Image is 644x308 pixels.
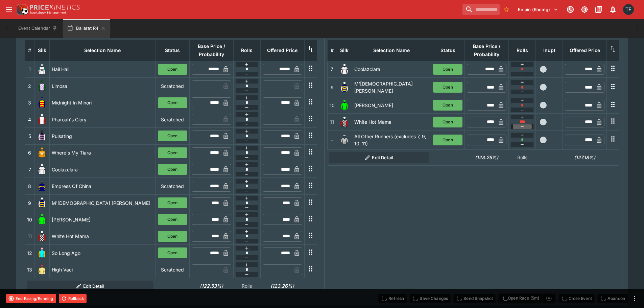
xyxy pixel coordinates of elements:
td: Midnight In Minori [50,94,156,111]
td: White Hot Mama [50,228,156,244]
td: [PERSON_NAME] [50,211,156,228]
img: runner 9 [339,82,350,93]
td: 1 [25,61,34,77]
button: End Racing/Running [6,294,56,303]
button: Open [158,197,187,208]
th: Silk [337,40,352,61]
button: Open [158,247,187,258]
img: runner 11 [37,231,47,242]
button: Open [433,100,462,111]
button: Edit Detail [27,281,154,291]
button: Open [158,97,187,108]
img: blank-silk.png [339,135,350,145]
h6: (127.18%) [565,154,605,161]
th: # [25,40,34,61]
td: 6 [25,144,34,161]
td: 9 [25,194,34,211]
td: Empress Of China [50,178,156,194]
button: Connected to PK [564,3,576,16]
td: 2 [25,78,34,94]
td: Where's My Tiara [50,144,156,161]
img: PriceKinetics [30,5,80,10]
button: Open [158,131,187,141]
td: 5 [25,128,34,144]
td: [PERSON_NAME] [352,97,431,114]
p: Scratched [158,116,187,123]
td: Coolazclara [352,61,431,77]
span: Mark an event as closed and abandoned. [597,294,628,301]
th: Status [156,40,189,61]
img: runner 11 [339,117,350,127]
th: Independent [536,40,563,61]
button: Toggle light/dark mode [578,3,591,16]
img: runner 2 [37,80,47,91]
img: runner 8 [37,181,47,192]
td: So Long Ago [50,244,156,261]
button: Ballarat R4 [63,19,110,38]
td: 13 [25,261,34,278]
td: 8 [25,178,34,194]
button: Rollback [59,294,87,303]
img: runner 7 [339,64,350,75]
td: Coolazclara [50,161,156,178]
td: Pharoah's Glory [50,111,156,127]
p: Scratched [158,266,187,273]
p: Scratched [158,183,187,190]
button: Select Tenant [514,4,562,15]
p: Rolls [511,154,534,161]
h6: (122.53%) [191,282,231,289]
img: runner 10 [37,214,47,225]
img: runner 9 [37,197,47,208]
button: Open [158,164,187,175]
img: runner 12 [37,247,47,258]
th: Selection Name [50,40,156,61]
img: runner 10 [339,100,350,111]
img: Sportsbook Management [30,11,66,14]
img: runner 4 [37,114,47,125]
td: 11 [327,114,337,130]
button: Documentation [593,3,605,16]
td: 11 [25,228,34,244]
button: Open [158,231,187,242]
td: Hail Hail [50,61,156,77]
td: M'[DEMOGRAPHIC_DATA] [PERSON_NAME] [50,194,156,211]
h6: (123.25%) [467,154,507,161]
button: open drawer [3,3,15,16]
button: Event Calendar [14,19,62,38]
td: M'[DEMOGRAPHIC_DATA] [PERSON_NAME] [352,78,431,97]
img: runner 7 [37,164,47,175]
button: Open [433,64,462,75]
td: 12 [25,244,34,261]
p: Scratched [158,82,187,90]
input: search [462,4,500,15]
td: - [327,130,337,149]
img: runner 5 [37,131,47,141]
img: runner 1 [37,64,47,75]
button: Open [433,135,462,145]
img: PriceKinetics Logo [15,3,28,16]
img: runner 6 [37,147,47,158]
td: 9 [327,78,337,97]
img: runner 3 [37,97,47,108]
td: 10 [327,97,337,114]
button: Edit Detail [329,152,429,163]
td: High Vaci [50,261,156,278]
th: Offered Price [260,40,304,61]
th: Rolls [233,40,260,61]
th: Offered Price [563,40,607,61]
th: Base Price / Probability [465,40,509,61]
td: 7 [327,61,337,77]
td: 3 [25,94,34,111]
button: Open [433,117,462,127]
td: 10 [25,211,34,228]
th: Silk [34,40,50,61]
th: # [327,40,337,61]
button: Open [158,64,187,75]
div: split button [498,293,556,303]
th: Status [431,40,465,61]
button: more [630,294,639,303]
h6: (123.26%) [262,282,302,289]
button: Open [158,147,187,158]
td: Pulsating [50,128,156,144]
th: Rolls [509,40,536,61]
